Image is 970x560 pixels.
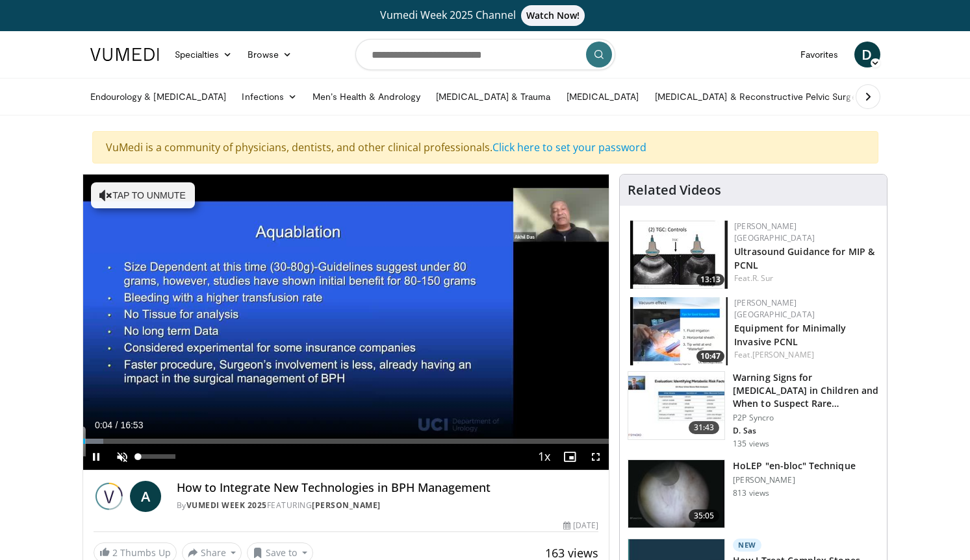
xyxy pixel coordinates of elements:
h3: Warning Signs for [MEDICAL_DATA] in Children and When to Suspect Rare… [733,371,879,410]
span: 13:13 [696,274,724,286]
button: Fullscreen [583,444,609,470]
span: 2 [112,546,118,559]
button: Pause [83,444,109,470]
a: [MEDICAL_DATA] & Reconstructive Pelvic Surgery [647,84,873,110]
a: R. Sur [752,273,774,284]
button: Unmute [109,444,135,470]
button: Tap to unmute [91,182,195,208]
a: 35:05 HoLEP "en-bloc" Technique [PERSON_NAME] 813 views [628,459,879,528]
a: Favorites [793,42,847,67]
span: Watch Now! [521,5,585,26]
div: Volume Level [138,454,175,459]
a: A [130,481,161,512]
a: Vumedi Week 2025 [186,500,267,511]
a: 13:13 [630,221,728,289]
img: VuMedi Logo [90,48,159,61]
h4: Related Videos [628,182,721,198]
a: Click here to set your password [492,140,646,154]
a: D [854,42,880,67]
a: [MEDICAL_DATA] & Trauma [428,84,559,110]
p: New [733,539,761,552]
a: Specialties [167,42,240,67]
span: / [116,420,118,430]
button: Enable picture-in-picture mode [557,444,583,470]
img: fb452d19-f97f-4b12-854a-e22d5bcc68fc.150x105_q85_crop-smart_upscale.jpg [628,460,724,528]
a: [PERSON_NAME] [752,349,814,360]
a: Browse [240,42,300,67]
span: 31:43 [689,421,720,434]
a: [PERSON_NAME] [GEOGRAPHIC_DATA] [734,221,815,243]
a: Equipment for Minimally Invasive PCNL [734,322,846,348]
a: [PERSON_NAME] [312,500,381,511]
span: 10:47 [696,350,724,362]
img: ae74b246-eda0-4548-a041-8444a00e0b2d.150x105_q85_crop-smart_upscale.jpg [630,221,728,289]
img: Vumedi Week 2025 [94,481,125,512]
p: 135 views [733,439,769,449]
div: Progress Bar [83,439,609,444]
a: Infections [234,84,305,110]
p: [PERSON_NAME] [733,475,856,485]
span: 35:05 [689,509,720,522]
div: Feat. [734,349,876,361]
img: 57193a21-700a-4103-8163-b4069ca57589.150x105_q85_crop-smart_upscale.jpg [630,297,728,365]
h3: HoLEP "en-bloc" Technique [733,459,856,472]
p: D. Sas [733,426,879,436]
div: [DATE] [563,520,598,531]
input: Search topics, interventions [355,39,615,70]
h4: How to Integrate New Technologies in BPH Management [177,481,599,495]
a: [PERSON_NAME] [GEOGRAPHIC_DATA] [734,297,815,320]
div: Feat. [734,273,876,284]
a: [MEDICAL_DATA] [559,84,647,110]
a: Endourology & [MEDICAL_DATA] [83,84,235,110]
div: By FEATURING [177,500,599,511]
p: 813 views [733,488,769,498]
a: 31:43 Warning Signs for [MEDICAL_DATA] in Children and When to Suspect Rare… P2P Syncro D. Sas 13... [628,371,879,449]
span: 0:04 [95,420,112,430]
img: b1bc6859-4bdd-4be1-8442-b8b8c53ce8a1.150x105_q85_crop-smart_upscale.jpg [628,372,724,439]
span: 16:53 [120,420,143,430]
a: Men’s Health & Andrology [305,84,428,110]
a: Vumedi Week 2025 ChannelWatch Now! [92,5,878,26]
a: Ultrasound Guidance for MIP & PCNL [734,245,874,271]
a: 10:47 [630,297,728,365]
p: P2P Syncro [733,413,879,423]
button: Playback Rate [531,444,557,470]
video-js: Video Player [83,175,609,470]
div: VuMedi is a community of physicians, dentists, and other clinical professionals. [92,131,878,164]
